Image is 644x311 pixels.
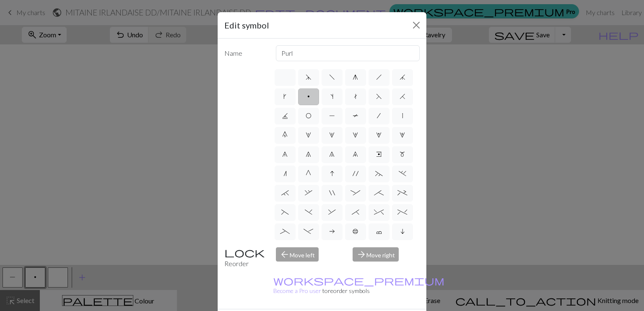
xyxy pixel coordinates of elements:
h5: Edit symbol [224,19,269,31]
span: T [353,112,358,119]
span: P [329,112,335,119]
span: ^ [374,209,384,215]
div: Reorder [219,247,271,269]
span: c [376,228,382,235]
span: ; [374,189,384,196]
span: 9 [353,151,358,158]
span: - [304,228,313,235]
span: g [353,74,358,80]
span: G [306,170,311,177]
span: 6 [282,151,288,158]
span: ) [305,209,312,215]
span: 8 [329,151,335,158]
span: f [329,74,335,80]
span: , [305,189,312,196]
span: b [353,228,358,235]
span: I [330,170,334,177]
span: 5 [400,132,405,138]
span: / [377,112,381,119]
span: ` [281,189,289,196]
span: J [282,112,288,119]
span: : [351,189,360,196]
span: j [400,74,405,80]
span: d [306,74,312,80]
span: 1 [306,132,311,138]
span: ( [281,209,289,215]
span: e [376,151,382,158]
span: 7 [306,151,311,158]
span: % [397,209,407,215]
span: workspace_premium [273,275,444,286]
label: Name [219,45,271,61]
span: 4 [376,132,382,138]
span: . [399,170,406,177]
span: k [283,93,286,100]
span: 3 [353,132,358,138]
span: & [328,209,336,215]
span: t [354,93,357,100]
span: 2 [329,132,335,138]
span: " [329,189,335,196]
span: + [397,189,407,196]
span: m [400,151,405,158]
span: ' [353,170,358,177]
small: to reorder symbols [273,277,444,294]
span: n [283,170,287,177]
span: 0 [282,132,288,138]
span: s [330,93,333,100]
span: F [376,93,382,100]
span: H [400,93,405,100]
span: i [400,228,405,235]
span: ~ [375,170,383,177]
span: _ [280,228,290,235]
span: | [402,112,403,119]
span: h [376,74,382,80]
button: Close [410,18,423,32]
span: O [306,112,312,119]
span: a [329,228,335,235]
span: p [307,93,310,100]
a: Become a Pro user [273,277,444,294]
